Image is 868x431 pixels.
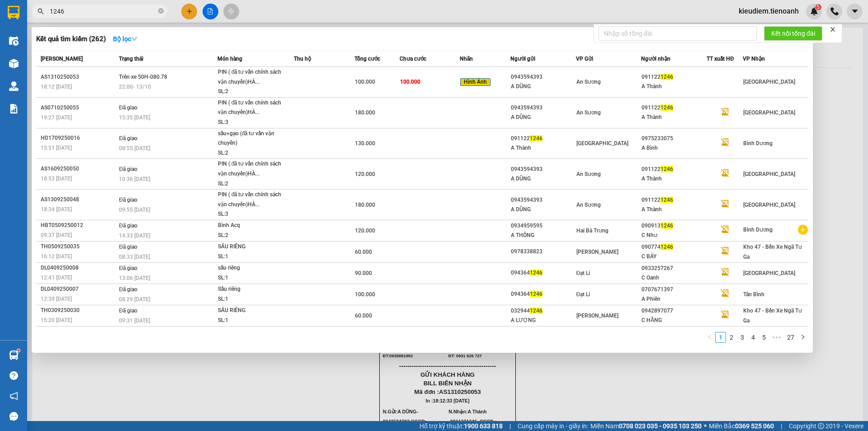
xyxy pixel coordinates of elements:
[218,242,286,252] div: SẦU RIÊNG
[41,263,116,273] div: DL0409250008
[41,232,72,238] span: 09:37 [DATE]
[9,392,18,400] span: notification
[355,202,375,208] span: 180.000
[660,74,673,80] span: 1246
[784,332,797,342] a: 27
[460,56,473,62] span: Nhãn
[9,36,19,46] img: warehouse-icon
[511,165,576,174] div: 0943594393
[704,332,715,343] button: left
[106,32,145,46] button: Bộ lọcdown
[737,332,747,342] a: 3
[158,7,164,16] span: close-circle
[743,227,773,233] span: Bình Dương
[119,176,150,182] span: 10:36 [DATE]
[704,332,715,343] li: Previous Page
[642,252,706,261] div: C BẢY
[576,109,601,116] span: An Sương
[218,98,286,118] div: PIN ( đã tư vấn chính sách vận chuyển)HÀ...
[218,221,286,231] div: Bình Acq
[158,8,164,14] span: close-circle
[642,231,706,240] div: C Như
[218,294,286,304] div: SL: 1
[743,171,795,177] span: [GEOGRAPHIC_DATA]
[511,316,576,325] div: A LƯỢNG
[41,72,116,82] div: AS1310250053
[798,225,808,235] span: plus-circle
[511,247,576,256] div: 0978338823
[119,308,137,314] span: Đã giao
[218,148,286,158] div: SL: 2
[218,306,286,316] div: SẦU RIÊNG
[41,206,72,213] span: 18:34 [DATE]
[660,223,673,229] span: 1246
[218,67,286,87] div: PIN ( đã tư vấn chính sách vận chuyển)HÀ...
[218,316,286,326] div: SL: 1
[119,145,150,152] span: 08:55 [DATE]
[743,109,795,116] span: [GEOGRAPHIC_DATA]
[9,59,19,68] img: warehouse-icon
[511,103,576,113] div: 0943594393
[41,317,72,323] span: 15:20 [DATE]
[769,332,784,343] li: Next 5 Pages
[743,56,765,62] span: VP Nhận
[642,273,706,283] div: C Oanh
[771,28,815,38] span: Kết nối tổng đài
[218,190,286,209] div: PIN ( đã tư vấn chính sách vận chuyển)HÀ...
[119,265,137,271] span: Đã giao
[642,285,706,294] div: 0707671397
[218,273,286,283] div: SL: 1
[119,84,151,90] span: 22:00 - 13/10
[41,284,116,294] div: DL0409250007
[119,104,137,111] span: Đã giao
[642,103,706,113] div: 091122
[748,332,759,343] li: 4
[660,104,673,111] span: 1246
[355,79,375,85] span: 100.000
[119,114,150,121] span: 15:35 [DATE]
[576,171,601,177] span: An Sương
[511,72,576,82] div: 0943594393
[355,109,375,116] span: 180.000
[743,244,802,260] span: Kho 47 - Bến Xe Ngã Tư Ga
[642,174,706,184] div: A Thành
[113,35,137,43] strong: Bộ lọc
[17,349,20,352] sup: 1
[41,275,72,281] span: 12:41 [DATE]
[119,135,137,142] span: Đã giao
[726,332,737,343] li: 2
[576,270,590,276] span: Đạt Lí
[460,78,491,86] span: Hình Ảnh
[660,166,673,172] span: 1246
[511,143,576,153] div: A Thành
[119,275,150,281] span: 13:06 [DATE]
[9,371,18,380] span: question-circle
[41,195,116,204] div: AS1309250048
[119,232,150,239] span: 14:33 [DATE]
[769,332,784,343] span: •••
[41,56,83,62] span: [PERSON_NAME]
[41,221,116,230] div: HBT0509250012
[759,332,769,343] li: 5
[510,56,535,62] span: Người gửi
[218,231,286,241] div: SL: 2
[743,202,795,208] span: [GEOGRAPHIC_DATA]
[642,72,706,82] div: 091122
[576,249,618,255] span: [PERSON_NAME]
[576,140,628,147] span: [GEOGRAPHIC_DATA]
[576,291,590,298] span: Đạt Lí
[38,8,44,14] span: search
[642,143,706,153] div: A Bình
[660,244,673,250] span: 1246
[41,133,116,143] div: HD1709250016
[218,159,286,179] div: PIN ( đã tư vấn chính sách vận chuyển)HÀ...
[642,165,706,174] div: 091122
[41,103,116,113] div: AS0710250055
[784,332,797,343] li: 27
[660,197,673,203] span: 1246
[511,205,576,214] div: A DŨNG
[642,242,706,252] div: 090774
[511,289,576,299] div: 094364
[218,87,286,97] div: SL: 2
[599,26,757,41] input: Nhập số tổng đài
